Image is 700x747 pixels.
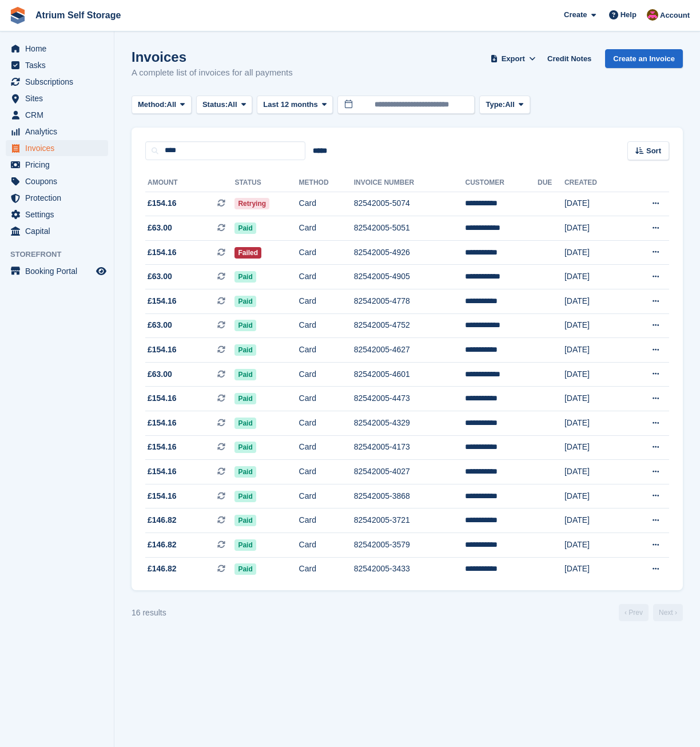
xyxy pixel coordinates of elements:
td: Card [299,411,354,436]
td: [DATE] [564,338,625,363]
span: Help [621,9,637,21]
td: 82542005-3579 [354,533,466,558]
button: Type: All [479,96,530,114]
a: menu [6,190,108,206]
span: £154.16 [148,344,177,356]
td: 82542005-3433 [354,557,466,581]
span: Paid [234,539,256,551]
span: £63.00 [148,368,172,380]
span: £63.00 [148,319,172,331]
td: [DATE] [564,387,625,411]
td: Card [299,435,354,460]
span: £154.16 [148,441,177,453]
td: [DATE] [564,484,625,508]
td: Card [299,460,354,484]
img: Mark Rhodes [647,9,658,21]
a: menu [6,263,108,279]
td: 82542005-4926 [354,240,466,265]
span: Paid [234,393,256,404]
th: Status [234,174,299,192]
td: [DATE] [564,216,625,241]
span: Paid [234,418,256,429]
span: £146.82 [148,514,177,526]
a: Credit Notes [543,49,596,68]
span: Paid [234,515,256,526]
td: 82542005-4329 [354,411,466,436]
span: £154.16 [148,417,177,429]
a: menu [6,140,108,156]
button: Method: All [132,96,192,114]
td: Card [299,362,354,387]
th: Amount [145,174,234,192]
td: Card [299,240,354,265]
span: Capital [25,223,94,239]
a: menu [6,206,108,222]
td: 82542005-3868 [354,484,466,508]
td: [DATE] [564,192,625,216]
a: menu [6,157,108,173]
span: Sites [25,90,94,106]
a: menu [6,41,108,57]
span: Account [660,10,690,21]
td: Card [299,216,354,241]
span: £146.82 [148,539,177,551]
td: [DATE] [564,460,625,484]
span: Paid [234,222,256,234]
td: [DATE] [564,289,625,314]
a: Next [653,604,683,621]
span: Subscriptions [25,74,94,90]
td: 82542005-5051 [354,216,466,241]
a: Atrium Self Storage [31,6,125,25]
span: Settings [25,206,94,222]
span: Last 12 months [263,99,317,110]
button: Status: All [196,96,252,114]
th: Invoice Number [354,174,466,192]
td: 82542005-4752 [354,313,466,338]
span: £146.82 [148,563,177,575]
span: Paid [234,442,256,453]
button: Export [488,49,538,68]
span: Method: [138,99,167,110]
a: menu [6,124,108,140]
span: Export [502,53,525,65]
a: Preview store [94,264,108,278]
span: £154.16 [148,197,177,209]
a: Create an Invoice [605,49,683,68]
span: Sort [646,145,661,157]
td: 82542005-4778 [354,289,466,314]
td: [DATE] [564,240,625,265]
span: All [167,99,177,110]
td: [DATE] [564,557,625,581]
td: Card [299,508,354,533]
span: Storefront [10,249,114,260]
span: Invoices [25,140,94,156]
a: menu [6,90,108,106]
span: £63.00 [148,222,172,234]
td: Card [299,484,354,508]
td: 82542005-3721 [354,508,466,533]
td: [DATE] [564,362,625,387]
span: Tasks [25,57,94,73]
span: Paid [234,320,256,331]
h1: Invoices [132,49,293,65]
span: £154.16 [148,247,177,259]
span: Paid [234,466,256,478]
a: menu [6,57,108,73]
span: Failed [234,247,261,259]
span: £154.16 [148,466,177,478]
td: [DATE] [564,508,625,533]
td: 82542005-4473 [354,387,466,411]
a: Previous [619,604,649,621]
span: Paid [234,271,256,283]
div: 16 results [132,607,166,619]
a: menu [6,223,108,239]
span: CRM [25,107,94,123]
td: [DATE] [564,265,625,289]
span: Pricing [25,157,94,173]
td: Card [299,533,354,558]
th: Customer [465,174,538,192]
td: 82542005-4173 [354,435,466,460]
nav: Page [617,604,685,621]
span: £154.16 [148,295,177,307]
td: [DATE] [564,435,625,460]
